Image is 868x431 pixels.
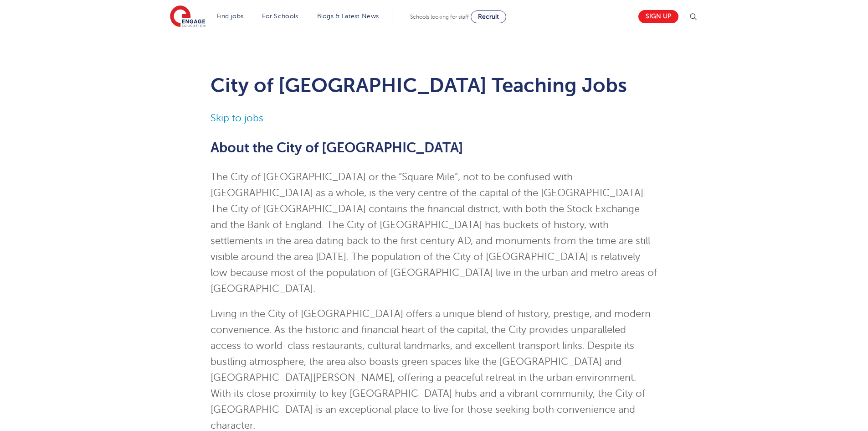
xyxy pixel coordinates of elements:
span: Schools looking for staff [410,14,469,20]
a: Blogs & Latest News [317,13,379,20]
a: For Schools [262,13,298,20]
span: Recruit [478,13,499,20]
a: Sign up [638,10,678,23]
a: Recruit [471,10,506,23]
p: The City of [GEOGRAPHIC_DATA] or the “Square Mile”, not to be confused with [GEOGRAPHIC_DATA] as ... [211,169,657,297]
h1: City of [GEOGRAPHIC_DATA] Teaching Jobs [211,74,657,97]
a: Skip to jobs [211,113,263,124]
img: Engage Education [170,5,205,28]
h2: About the City of [GEOGRAPHIC_DATA] [211,140,657,156]
a: Find jobs [217,13,244,20]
